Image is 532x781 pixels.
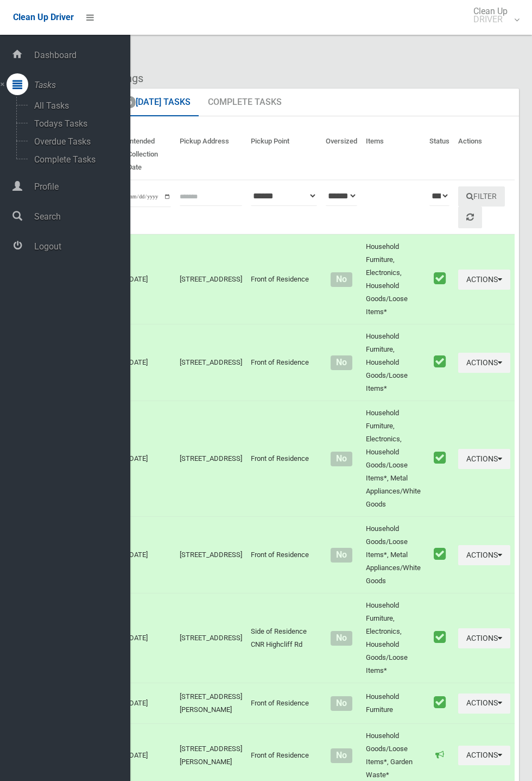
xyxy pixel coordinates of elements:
i: Booking marked as collected. [434,451,446,465]
small: DRIVER [473,15,508,23]
button: Actions [458,270,510,290]
th: Pickup Point [246,129,321,180]
th: Actions [454,129,515,180]
td: [DATE] [123,324,175,401]
span: All Tasks [31,101,121,111]
span: No [331,696,352,711]
th: Intended Collection Date [123,129,175,180]
button: Filter [458,186,505,207]
h4: Normal sized [326,275,357,284]
i: Booking marked as collected. [434,630,446,644]
td: [STREET_ADDRESS] [175,234,246,324]
i: Booking marked as collected. [434,547,446,561]
td: Front of Residence [246,401,321,517]
span: Complete Tasks [31,154,121,165]
td: Household Furniture, Electronics, Household Goods/Loose Items* [362,593,425,683]
span: Overdue Tasks [31,136,121,147]
span: No [331,548,352,563]
h4: Normal sized [326,358,357,367]
i: Booking marked as collected. [434,695,446,709]
td: Household Furniture [362,683,425,724]
button: Actions [458,353,510,373]
td: [STREET_ADDRESS] [175,593,246,683]
td: [DATE] [123,517,175,593]
td: [STREET_ADDRESS] [175,401,246,517]
span: Logout [31,241,130,252]
th: Items [362,129,425,180]
button: Actions [458,693,510,714]
span: No [331,272,352,287]
span: Clean Up Driver [13,12,74,22]
td: [DATE] [123,234,175,324]
span: Search [31,211,130,222]
th: Pickup Address [175,129,246,180]
td: [DATE] [123,683,175,724]
td: [DATE] [123,401,175,517]
button: Actions [458,628,510,648]
a: Complete Tasks [200,89,290,117]
span: No [331,631,352,646]
a: 46[DATE] Tasks [110,89,199,117]
td: [DATE] [123,593,175,683]
h4: Normal sized [326,751,357,760]
th: Oversized [321,129,362,180]
h4: Normal sized [326,551,357,560]
span: No [331,452,352,466]
td: Front of Residence [246,324,321,401]
td: Front of Residence [246,683,321,724]
span: Tasks [31,80,130,90]
td: Household Furniture, Household Goods/Loose Items* [362,324,425,401]
span: Todays Tasks [31,118,121,129]
button: Actions [458,746,510,766]
td: Household Furniture, Electronics, Household Goods/Loose Items* [362,234,425,324]
th: Status [425,129,454,180]
span: No [331,355,352,370]
button: Actions [458,545,510,565]
h4: Normal sized [326,454,357,464]
span: Dashboard [31,50,130,60]
td: [STREET_ADDRESS] [175,324,246,401]
h4: Normal sized [326,699,357,708]
i: Booking marked as collected. [434,354,446,368]
button: Actions [458,449,510,469]
td: [STREET_ADDRESS][PERSON_NAME] [175,683,246,724]
h4: Normal sized [326,634,357,643]
td: [STREET_ADDRESS] [175,517,246,593]
td: Front of Residence [246,234,321,324]
i: Booking marked as collected. [434,271,446,285]
td: Household Goods/Loose Items*, Metal Appliances/White Goods [362,517,425,593]
td: Household Furniture, Electronics, Household Goods/Loose Items*, Metal Appliances/White Goods [362,401,425,517]
a: Clean Up Driver [13,9,74,26]
span: No [331,748,352,763]
td: Side of Residence CNR Highcliff Rd [246,593,321,683]
span: Profile [31,182,130,192]
td: Front of Residence [246,517,321,593]
span: Clean Up [468,7,518,23]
